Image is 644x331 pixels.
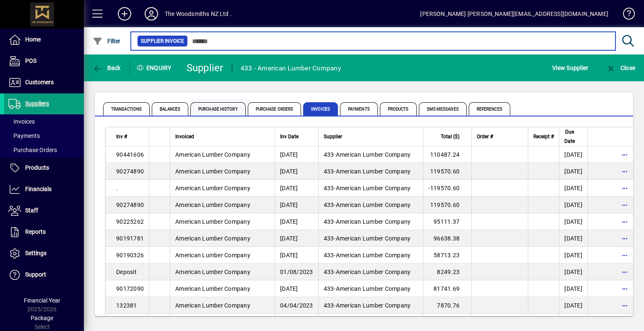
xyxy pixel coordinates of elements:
[25,228,46,235] span: Reports
[4,114,84,129] a: Invoices
[423,180,472,197] td: -119570.60
[423,280,472,297] td: 81741.69
[477,132,523,141] div: Order #
[103,102,150,116] span: Transactions
[25,57,36,64] span: POS
[336,168,411,175] span: American Lumber Company
[175,168,250,175] span: American Lumber Company
[324,269,334,275] span: 433
[175,218,250,225] span: American Lumber Company
[559,230,587,247] td: [DATE]
[116,151,144,158] span: 90441606
[4,243,84,264] a: Settings
[559,297,587,314] td: [DATE]
[318,297,423,314] td: -
[336,285,411,292] span: American Lumber Company
[318,314,423,331] td: -
[318,213,423,230] td: -
[275,297,318,314] td: 04/04/2023
[336,235,411,242] span: American Lumber Company
[606,65,635,71] span: Close
[275,247,318,264] td: [DATE]
[324,302,334,309] span: 433
[618,198,631,212] button: More options
[324,132,418,141] div: Supplier
[324,218,334,225] span: 433
[324,285,334,292] span: 433
[4,179,84,200] a: Financials
[175,302,250,309] span: American Lumber Company
[152,102,188,116] span: Balances
[618,299,631,312] button: More options
[275,280,318,297] td: [DATE]
[336,302,411,309] span: American Lumber Company
[275,197,318,213] td: [DATE]
[8,132,40,139] span: Payments
[324,252,334,259] span: 433
[116,132,127,141] span: Inv #
[4,143,84,157] a: Purchase Orders
[336,185,411,191] span: American Lumber Company
[275,314,318,331] td: [DATE]
[91,60,123,75] button: Back
[116,132,144,141] div: Inv #
[175,269,250,275] span: American Lumber Company
[190,102,246,116] span: Purchase History
[138,6,165,21] button: Profile
[318,180,423,197] td: -
[324,132,342,141] span: Supplier
[420,7,608,21] div: [PERSON_NAME] [PERSON_NAME][EMAIL_ADDRESS][DOMAIN_NAME]
[175,132,194,141] span: Invoiced
[552,61,588,75] span: View Supplier
[336,151,411,158] span: American Lumber Company
[25,36,41,43] span: Home
[423,163,472,180] td: 119570.60
[428,132,467,141] div: Total ($)
[91,34,123,49] button: Filter
[25,164,49,171] span: Products
[116,185,118,191] span: .
[477,132,493,141] span: Order #
[130,61,180,75] div: Enquiry
[469,102,510,116] span: References
[618,232,631,245] button: More options
[8,118,35,125] span: Invoices
[618,181,631,195] button: More options
[559,280,587,297] td: [DATE]
[618,215,631,228] button: More options
[559,197,587,213] td: [DATE]
[4,29,84,50] a: Home
[4,200,84,221] a: Staff
[419,102,467,116] span: SMS Messages
[25,250,47,256] span: Settings
[380,102,417,116] span: Products
[559,247,587,264] td: [DATE]
[116,202,144,208] span: 90274890
[4,72,84,93] a: Customers
[275,264,318,280] td: 01/08/2023
[275,230,318,247] td: [DATE]
[175,235,250,242] span: American Lumber Company
[165,7,232,21] div: The Woodsmiths NZ Ltd .
[559,163,587,180] td: [DATE]
[423,314,472,331] td: 83628.25
[318,146,423,163] td: -
[318,163,423,180] td: -
[116,285,144,292] span: 90172090
[324,235,334,242] span: 433
[318,264,423,280] td: -
[423,264,472,280] td: 8249.23
[141,37,184,45] span: Supplier Invoice
[4,264,84,285] a: Support
[559,213,587,230] td: [DATE]
[336,252,411,259] span: American Lumber Company
[24,297,60,304] span: Financial Year
[559,146,587,163] td: [DATE]
[324,202,334,208] span: 433
[4,222,84,243] a: Reports
[324,185,334,191] span: 433
[336,269,411,275] span: American Lumber Company
[618,315,631,329] button: More options
[564,127,582,146] div: Due Date
[93,38,121,44] span: Filter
